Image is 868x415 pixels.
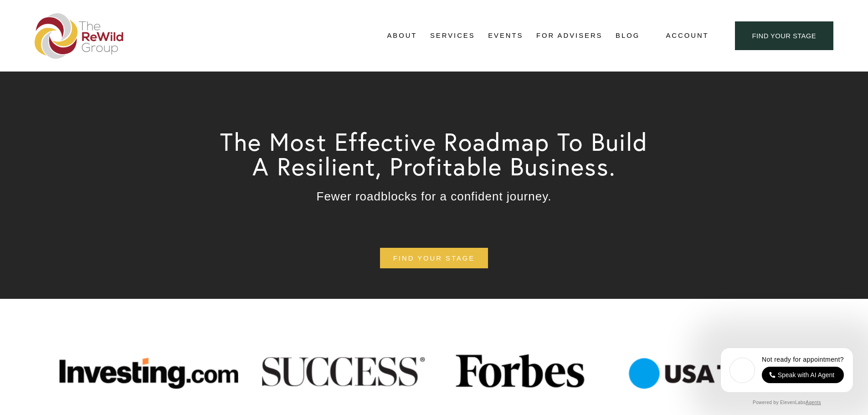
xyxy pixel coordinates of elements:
[666,30,709,42] a: Account
[387,30,417,42] span: About
[317,190,552,203] span: Fewer roadblocks for a confident journey.
[616,29,640,43] a: Blog
[380,248,488,268] a: find your stage
[488,29,523,43] a: Events
[430,29,475,43] a: folder dropdown
[536,29,602,43] a: For Advisers
[35,13,124,59] img: The ReWild Group
[735,21,833,50] a: find your stage
[387,29,417,43] a: folder dropdown
[220,126,656,182] span: The Most Effective Roadmap To Build A Resilient, Profitable Business.
[430,30,475,42] span: Services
